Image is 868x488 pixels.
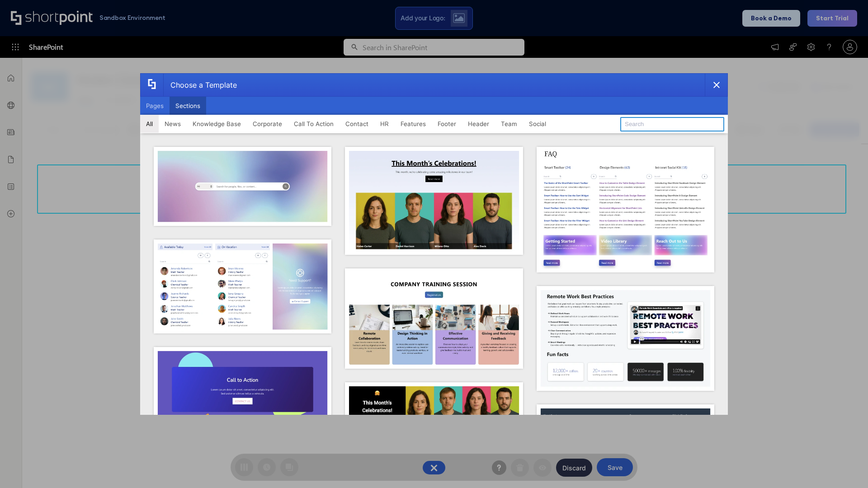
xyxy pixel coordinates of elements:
[159,115,187,133] button: News
[523,115,552,133] button: Social
[495,115,523,133] button: Team
[340,115,374,133] button: Contact
[620,117,724,131] input: Search
[395,115,432,133] button: Features
[187,115,247,133] button: Knowledge Base
[432,115,462,133] button: Footer
[247,115,288,133] button: Corporate
[823,445,868,488] iframe: Chat Widget
[140,115,159,133] button: All
[462,115,495,133] button: Header
[374,115,395,133] button: HR
[140,73,728,415] div: template selector
[163,74,237,96] div: Choose a Template
[140,97,170,115] button: Pages
[288,115,340,133] button: Call To Action
[170,97,206,115] button: Sections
